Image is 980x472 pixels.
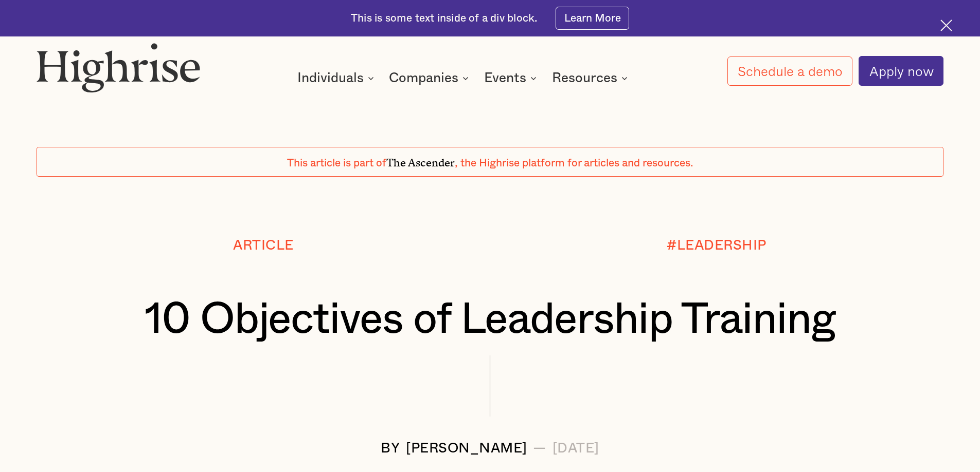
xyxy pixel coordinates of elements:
div: [DATE] [553,441,599,456]
span: This article is part of [287,158,386,168]
div: Companies [389,72,458,84]
img: Highrise logo [37,43,200,92]
div: #LEADERSHIP [667,238,767,253]
div: Companies [389,72,472,84]
div: Resources [552,72,631,84]
div: This is some text inside of a div block. [351,11,537,26]
div: Events [484,72,540,84]
a: Learn More [556,7,629,30]
img: Cross icon [940,20,952,31]
div: BY [381,441,400,456]
div: — [533,441,546,456]
div: Article [233,238,294,253]
div: Resources [552,72,617,84]
h1: 10 Objectives of Leadership Training [75,296,906,344]
div: [PERSON_NAME] [406,441,527,456]
div: Events [484,72,526,84]
div: Individuals [297,72,364,84]
span: , the Highrise platform for articles and resources. [455,158,693,168]
a: Schedule a demo [727,56,853,86]
div: Individuals [297,72,377,84]
a: Apply now [859,56,943,86]
span: The Ascender [386,154,455,166]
